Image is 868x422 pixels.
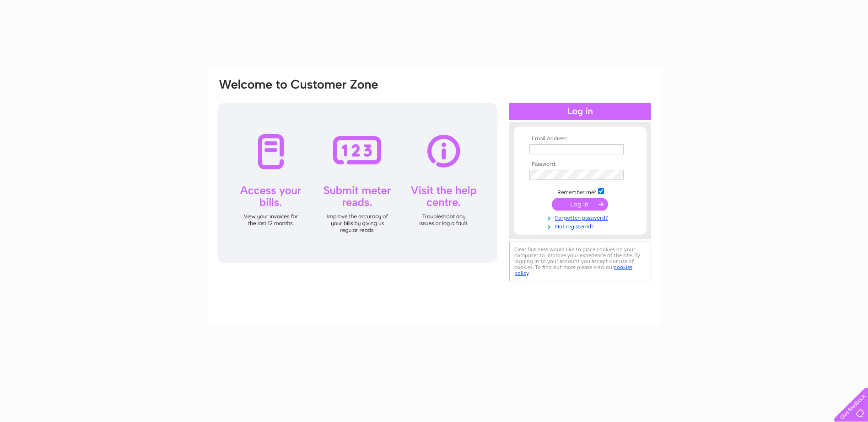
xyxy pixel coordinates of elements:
[527,187,633,196] td: Remember me?
[529,213,633,222] a: Forgotten password?
[527,161,633,168] th: Password:
[509,242,651,281] div: Clear Business would like to place cookies on your computer to improve your experience of the sit...
[514,264,632,276] a: cookies policy
[552,198,608,211] input: Submit
[527,136,633,142] th: Email Address:
[529,222,633,230] a: Not registered?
